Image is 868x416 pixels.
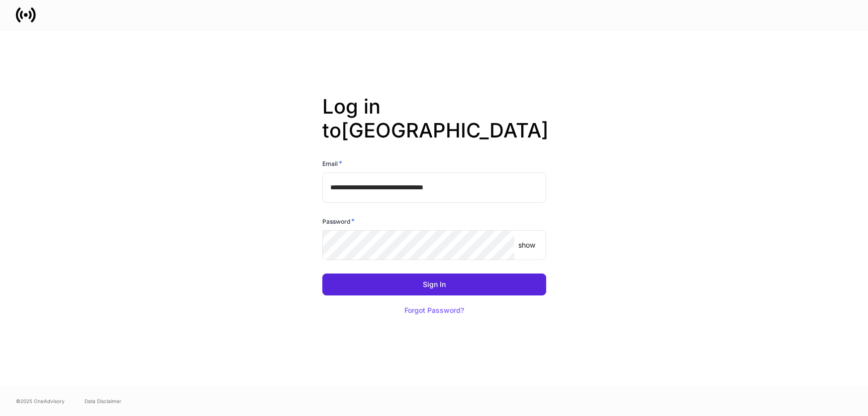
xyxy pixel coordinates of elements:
button: Forgot Password? [392,299,477,321]
h2: Log in to [GEOGRAPHIC_DATA] [322,95,546,158]
div: Forgot Password? [404,307,464,314]
p: show [518,240,535,250]
div: Sign In [423,281,446,288]
h6: Password [322,216,355,226]
button: Sign In [322,274,546,295]
h6: Email [322,158,342,168]
span: © 2025 OneAdvisory [16,397,65,405]
a: Data Disclaimer [85,397,121,405]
